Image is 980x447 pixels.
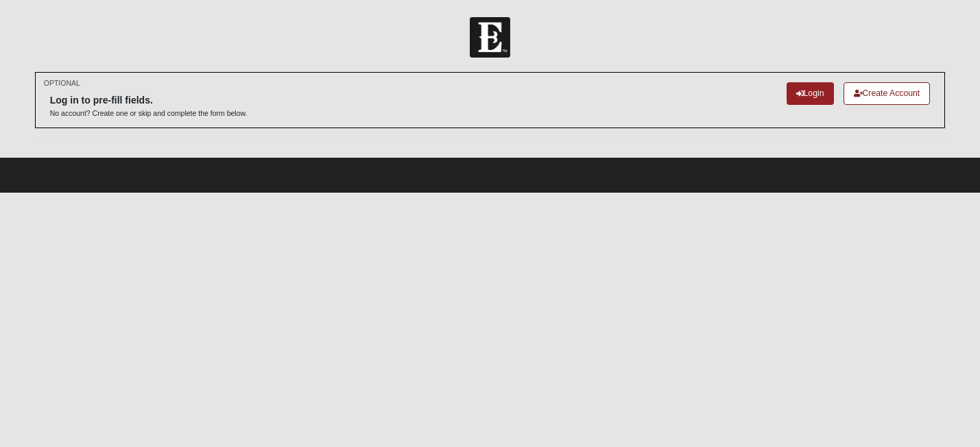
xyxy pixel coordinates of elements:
small: OPTIONAL [44,78,80,88]
img: Church of Eleven22 Logo [470,17,510,58]
a: Create Account [844,82,931,105]
a: Login [787,82,834,105]
h6: Log in to pre-fill fields. [50,95,248,106]
p: No account? Create one or skip and complete the form below. [50,108,248,119]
